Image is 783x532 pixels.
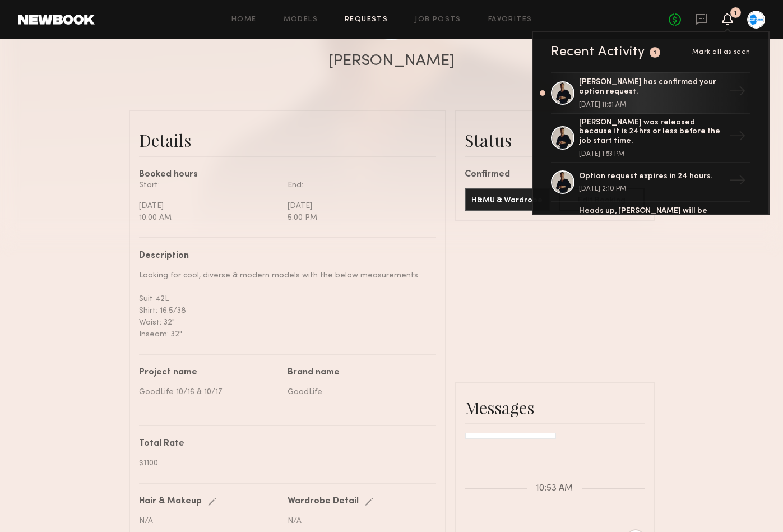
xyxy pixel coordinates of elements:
[139,252,428,261] div: Description
[139,457,428,469] div: $1100
[465,170,645,179] div: Confirmed
[579,151,725,158] div: [DATE] 1:53 PM
[551,163,750,202] a: Option request expires in 24 hours.[DATE] 2:10 PM→
[579,172,725,182] div: Option request expires in 24 hours.
[536,484,573,493] span: 10:53 AM
[579,101,725,108] div: [DATE] 11:51 AM
[288,212,428,224] div: 5:00 PM
[139,170,436,179] div: Booked hours
[288,179,428,191] div: End:
[139,386,279,398] div: GoodLife 10/16 & 10/17
[579,207,725,235] div: Heads up, [PERSON_NAME] will be automatically released from your option unless booked soon.
[345,16,388,24] a: Requests
[139,440,428,448] div: Total Rate
[139,497,202,506] div: Hair & Makeup
[139,212,279,224] div: 10:00 AM
[551,72,750,114] a: [PERSON_NAME] has confirmed your option request.[DATE] 11:51 AM→
[139,200,279,212] div: [DATE]
[139,368,279,377] div: Project name
[415,16,461,24] a: Job Posts
[328,53,455,69] div: [PERSON_NAME]
[231,16,257,24] a: Home
[551,202,750,252] a: Heads up, [PERSON_NAME] will be automatically released from your option unless booked soon.→
[139,515,279,527] div: N/A
[579,78,725,97] div: [PERSON_NAME] has confirmed your option request.
[284,16,318,24] a: Models
[692,49,750,55] span: Mark all as seen
[734,10,737,16] div: 1
[465,129,645,151] div: Status
[725,123,750,152] div: →
[288,200,428,212] div: [DATE]
[725,78,750,108] div: →
[465,396,645,419] div: Messages
[579,118,725,146] div: [PERSON_NAME] was released because it is 24hrs or less before the job start time.
[288,515,428,527] div: N/A
[288,386,428,398] div: GoodLife
[551,114,750,163] a: [PERSON_NAME] was released because it is 24hrs or less before the job start time.[DATE] 1:53 PM→
[139,270,428,340] div: Looking for cool, diverse & modern models with the below measurements: Suit 42L Shirt: 16.5/38 Wa...
[465,188,550,211] button: H&MU & Wardrobe
[288,368,428,377] div: Brand name
[139,179,279,191] div: Start:
[488,16,532,24] a: Favorites
[139,129,436,151] div: Details
[551,45,645,59] div: Recent Activity
[725,212,750,241] div: →
[654,50,657,56] div: 1
[725,168,750,197] div: →
[288,497,359,506] div: Wardrobe Detail
[579,186,725,192] div: [DATE] 2:10 PM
